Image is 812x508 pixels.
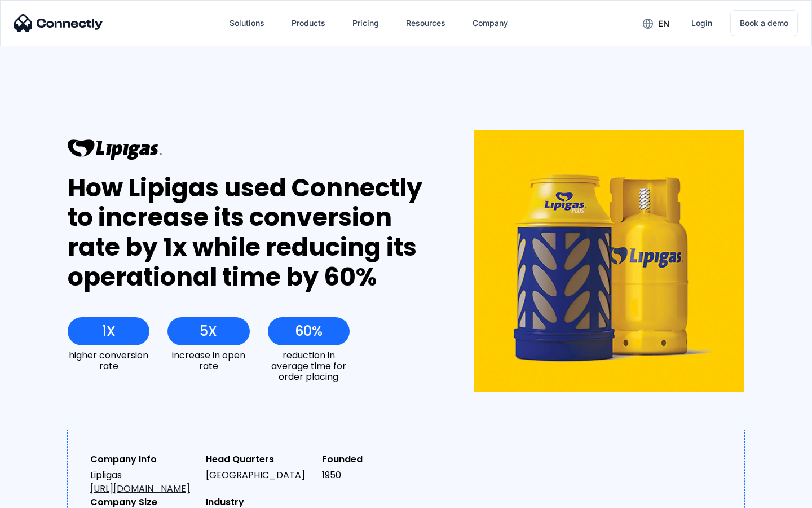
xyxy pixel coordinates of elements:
div: reduction in average time for order placing [268,350,350,383]
div: 1950 [322,468,429,482]
div: increase in open rate [167,350,249,371]
aside: Language selected: English [11,488,68,504]
a: Book a demo [730,10,798,36]
img: Connectly Logo [14,14,103,32]
div: Lipligas [90,468,197,496]
div: Login [691,15,712,31]
div: [GEOGRAPHIC_DATA] [206,468,312,482]
div: Founded [322,453,429,466]
a: [URL][DOMAIN_NAME] [90,482,190,495]
div: 60% [295,323,323,339]
div: How Lipigas used Connectly to increase its conversion rate by 1x while reducing its operational t... [68,173,433,292]
ul: Language list [23,488,68,504]
div: 1X [102,323,116,339]
div: Products [292,15,325,31]
div: Company Info [90,453,197,466]
div: higher conversion rate [68,350,149,371]
div: 5X [200,323,217,339]
div: Pricing [352,15,379,31]
div: Company [473,15,508,31]
a: Login [682,10,721,37]
div: Solutions [230,15,264,31]
div: Head Quarters [206,453,312,466]
div: Resources [406,15,445,31]
div: en [658,16,669,32]
a: Pricing [343,10,388,37]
